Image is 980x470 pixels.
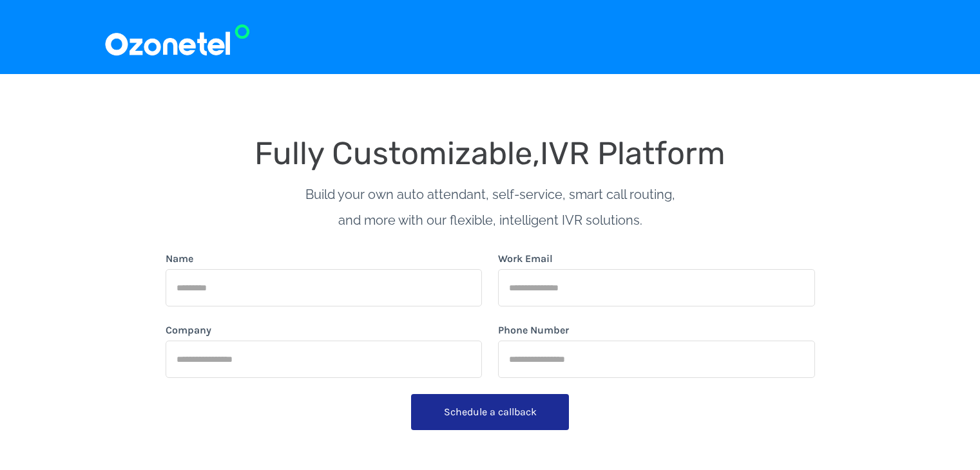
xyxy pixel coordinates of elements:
span: Fully Customizable, [255,135,540,172]
button: Schedule a callback [411,394,569,430]
label: Phone Number [498,323,569,338]
label: Name [166,251,193,267]
span: IVR Platform [540,135,725,172]
form: form [166,251,815,446]
label: Company [166,323,211,338]
span: and more with our flexible, intelligent IVR solutions. [338,212,642,228]
span: Build your own auto attendant, self-service, smart call routing, [305,187,675,202]
label: Work Email [498,251,553,267]
span: Schedule a callback [444,406,537,418]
